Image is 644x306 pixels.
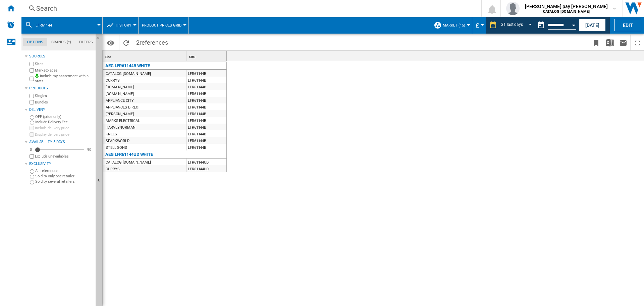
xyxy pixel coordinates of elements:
[36,4,464,13] div: Search
[29,54,93,59] div: Sources
[30,180,34,184] input: Sold by several retailers
[30,75,34,83] input: Include my assortment within stats
[589,35,603,50] button: Bookmark this report
[579,19,606,31] button: [DATE]
[35,114,93,119] label: OFF (price only)
[472,17,486,34] md-menu: Currency
[106,84,134,91] div: [DOMAIN_NAME]
[106,118,140,124] div: MARKS ELECTRICAL
[106,138,129,144] div: SPARKWORLD
[186,137,226,144] div: LFR61144B
[186,144,226,150] div: LFR61144B
[506,2,520,15] img: profile.jpg
[106,144,127,151] div: STELLISONS
[186,110,226,117] div: LFR61144B
[30,100,34,104] input: Bundles
[35,68,93,73] label: Marketplaces
[106,159,151,166] div: CATALOG [DOMAIN_NAME]
[35,61,93,67] label: Sites
[106,91,134,97] div: [DOMAIN_NAME]
[106,77,119,84] div: CURRYS
[106,111,134,118] div: [PERSON_NAME]
[119,35,133,50] button: Reload
[116,17,135,34] button: History
[35,154,93,159] label: Exclude unavailables
[186,70,226,77] div: LFR61144B
[106,166,119,173] div: CURRYS
[534,17,578,34] div: This report is based on a date in the past.
[29,86,93,91] div: Products
[35,179,93,184] label: Sold by several retailers
[631,35,644,50] button: Maximize
[35,74,93,84] label: Include my assortment within stats
[29,139,93,145] div: Availability 5 Days
[47,38,75,46] md-tab-item: Brands (*)
[35,93,93,98] label: Singles
[142,23,181,28] span: Product prices grid
[188,51,226,61] div: SKU Sort None
[30,62,34,66] input: Sites
[35,132,93,137] label: Display delivery price
[104,51,186,61] div: Sort None
[186,77,226,83] div: LFR61144B
[29,107,93,113] div: Delivery
[543,9,590,14] b: CATALOG [DOMAIN_NAME]
[105,150,153,159] div: AEG LFR61144UD WHITE
[75,38,97,46] md-tab-item: Filters
[606,39,614,47] img: excel-24x24.png
[86,147,93,152] div: 90
[106,131,117,138] div: KNEES
[30,169,34,174] input: All references
[30,94,34,98] input: Singles
[106,97,134,104] div: APPLIANCE CITY
[500,20,534,31] md-select: REPORTS.WIZARD.STEPS.REPORT.STEPS.REPORT_OPTIONS.PERIOD: 31 last days
[434,17,469,34] div: Market (15)
[568,18,580,30] button: Open calendar
[186,165,226,172] div: LFR61144UD
[106,17,135,34] div: History
[614,19,641,31] button: Edit
[186,90,226,97] div: LFR61144B
[36,17,59,34] button: LFR61144
[7,21,15,29] img: alerts-logo.svg
[476,22,479,29] span: £
[476,17,482,34] button: £
[443,17,469,34] button: Market (15)
[603,35,616,50] button: Download in Excel
[104,51,186,61] div: Site Sort None
[133,35,171,49] span: 2
[116,23,131,28] span: History
[23,38,47,46] md-tab-item: Options
[525,3,608,10] span: [PERSON_NAME] pay [PERSON_NAME]
[534,18,548,32] button: md-calendar
[142,17,185,34] button: Product prices grid
[443,23,465,28] span: Market (15)
[30,154,34,159] input: Display delivery price
[36,23,52,28] span: LFR61144
[35,120,93,125] label: Include Delivery Fee
[501,22,523,27] div: 31 last days
[30,175,34,179] input: Sold by only one retailer
[25,17,99,34] div: LFR61144
[29,161,93,167] div: Exclusivity
[616,35,630,50] button: Send this report by email
[106,124,136,131] div: HARVEYNORMAN
[188,51,226,61] div: Sort None
[30,126,34,130] input: Include delivery price
[186,83,226,90] div: LFR61144B
[186,130,226,137] div: LFR61144B
[186,159,226,165] div: LFR61144UD
[106,71,151,77] div: CATALOG [DOMAIN_NAME]
[140,39,168,46] span: references
[35,126,93,131] label: Include delivery price
[106,104,140,111] div: APPLIANCES DIRECT
[28,147,34,152] div: 0
[104,37,117,49] button: Options
[186,103,226,110] div: LFR61144B
[35,74,39,78] img: mysite-bg-18x18.png
[186,124,226,130] div: LFR61144B
[30,68,34,73] input: Marketplaces
[105,62,150,70] div: AEG LFR61144B WHITE
[189,55,196,59] span: SKU
[105,55,111,59] span: Site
